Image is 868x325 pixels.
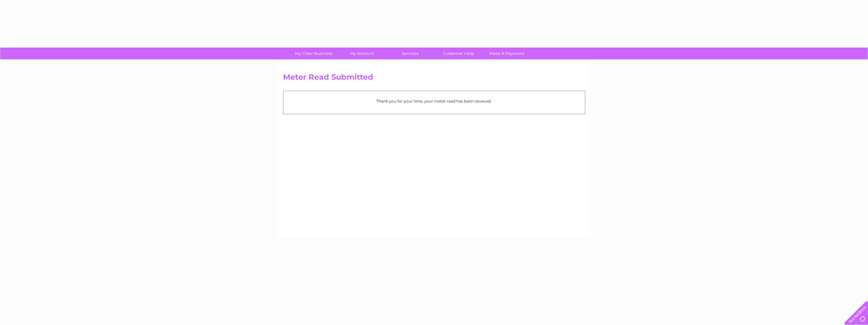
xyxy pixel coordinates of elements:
[480,48,533,59] a: Make A Payment
[336,48,388,59] a: My Account
[283,73,585,85] h2: Meter Read Submitted
[384,48,436,59] a: Services
[288,48,340,59] a: My Clear Business
[432,48,485,59] a: Customer Help
[287,98,582,104] p: Thank you for your time, your meter read has been received.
